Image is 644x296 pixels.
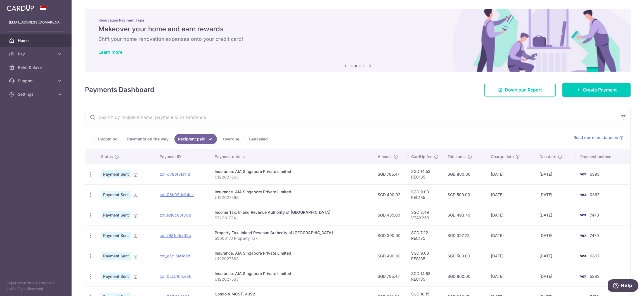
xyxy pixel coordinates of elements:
a: Recipient paid [174,134,217,144]
div: Property Tax. Inland Revenue Authority of [GEOGRAPHIC_DATA] [215,230,369,236]
p: Renovation Payment Type [98,18,617,22]
span: 0897 [590,253,600,258]
td: [DATE] [535,246,576,266]
span: Payment Sent [101,211,131,219]
span: Home [18,38,55,43]
a: txn_03c510fce86 [160,274,191,279]
td: [DATE] [486,246,535,266]
a: txn_d78bf8fa11d [160,172,190,177]
td: SGD 9.08 REC185 [407,184,443,205]
p: S7239172A [215,215,369,221]
td: SGD 800.00 [443,266,486,286]
td: [DATE] [535,205,576,225]
a: txn_a5c15af1c6d [160,253,190,258]
td: [DATE] [486,266,535,286]
img: Renovation banner [85,9,631,72]
img: CardUp [7,4,34,11]
th: Payment details [210,149,373,164]
span: Download Report [505,86,542,93]
th: Payment ID [155,149,210,164]
td: SGD 9.08 REC185 [407,246,443,266]
span: Amount [378,154,392,159]
p: [EMAIL_ADDRESS][DOMAIN_NAME] [9,20,63,25]
h4: Payments Dashboard [85,85,154,95]
span: Pay [18,51,55,57]
a: txn_f681c0cdf2c [160,233,191,238]
img: Bank Card [577,171,589,178]
span: Support [18,78,55,84]
a: Read more on statuses [574,135,624,140]
input: Search by recipient name, payment id or reference [85,108,617,126]
p: U122027563 [215,256,369,262]
td: [DATE] [535,164,576,184]
td: SGD 500.00 [443,246,486,266]
td: [DATE] [486,225,535,246]
td: [DATE] [486,184,535,205]
td: [DATE] [535,184,576,205]
td: SGD 8.49 VTAX25R [407,205,443,225]
td: SGD 785.47 [373,164,407,184]
a: Create Payment [562,83,631,97]
span: Due date [539,154,556,159]
td: SGD 14.53 REC185 [407,164,443,184]
span: Settings [18,91,55,97]
img: Bank Card [577,212,589,219]
span: 5393 [590,274,600,279]
img: Bank Card [577,232,589,239]
th: Payment method [576,149,630,164]
td: [DATE] [535,266,576,286]
td: SGD 7.22 REC185 [407,225,443,246]
a: Learn more [98,49,122,55]
h5: Makeover your home and earn rewards [98,25,617,34]
span: Status [101,154,113,159]
div: Insurance. AIA Singapore Private Limited [215,271,369,276]
td: SGD 785.47 [373,266,407,286]
div: Insurance. AIA Singapore Private Limited [215,169,369,174]
div: Insurance. AIA Singapore Private Limited [215,189,369,195]
a: Payments on the way [124,134,172,144]
p: U122027563 [215,195,369,200]
iframe: Opens a widget where you can find more information [608,279,638,293]
span: Payment Sent [101,252,131,260]
img: Bank Card [577,253,589,259]
span: 0897 [590,192,600,197]
a: Overdue [219,134,243,144]
h6: Shift your home renovation expenses onto your credit card! [98,36,617,43]
span: Refer & Save [18,65,55,70]
td: SGD 490.92 [373,184,407,205]
span: Total amt. [448,154,466,159]
p: U122027563 [215,174,369,180]
span: 5393 [590,172,600,177]
span: CardUp fee [411,154,432,159]
div: Insurance. AIA Singapore Private Limited [215,250,369,256]
td: SGD 485.00 [373,205,407,225]
td: SGD 390.00 [373,225,407,246]
span: Payment Sent [101,170,131,178]
span: Charge date [491,154,514,159]
img: Bank Card [577,191,589,198]
td: SGD 490.92 [373,246,407,266]
a: Download Report [484,83,556,97]
td: SGD 14.53 REC185 [407,266,443,286]
td: SGD 493.49 [443,205,486,225]
td: SGD 500.00 [443,184,486,205]
p: 5000817J Property Tax [215,236,369,241]
div: Income Tax. Inland Revenue Authority of [GEOGRAPHIC_DATA] [215,210,369,215]
span: Payment Sent [101,232,131,239]
span: Payment Sent [101,272,131,280]
td: [DATE] [486,164,535,184]
td: [DATE] [535,225,576,246]
td: SGD 397.22 [443,225,486,246]
span: Create Payment [583,86,617,93]
a: txn_1df8c86f89d [160,213,191,217]
a: Cancelled [245,134,271,144]
p: U122027563 [215,276,369,282]
a: Upcoming [94,134,121,144]
span: Payment Sent [101,191,131,199]
td: SGD 800.00 [443,164,486,184]
span: Read more on statuses [574,135,618,140]
span: 7470 [590,233,599,238]
a: txn_06b92dc94cc [160,192,194,197]
span: 7470 [590,213,599,217]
